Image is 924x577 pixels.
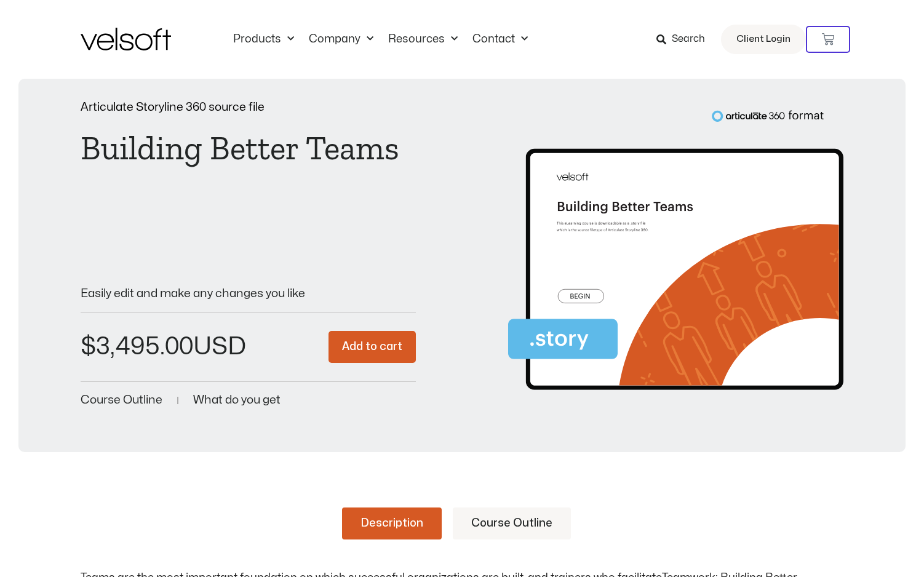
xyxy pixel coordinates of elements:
[81,288,416,300] p: Easily edit and make any changes you like
[81,101,416,113] p: Articulate Storyline 360 source file
[81,28,171,50] img: Velsoft Training Materials
[656,29,714,50] a: Search
[721,25,806,54] a: Client Login
[465,33,535,46] a: ContactMenu Toggle
[329,331,416,364] button: Add to cart
[301,33,381,46] a: CompanyMenu Toggle
[672,31,705,47] span: Search
[226,33,535,46] nav: Menu
[453,507,571,539] a: Course Outline
[226,33,301,46] a: ProductsMenu Toggle
[342,507,442,539] a: Description
[736,31,791,47] span: Client Login
[81,394,162,406] a: Course Outline
[508,109,843,401] img: Second Product Image
[81,132,416,165] h1: Building Better Teams
[81,335,193,359] bdi: 3,495.00
[193,394,281,406] a: What do you get
[381,33,465,46] a: ResourcesMenu Toggle
[81,335,96,359] span: $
